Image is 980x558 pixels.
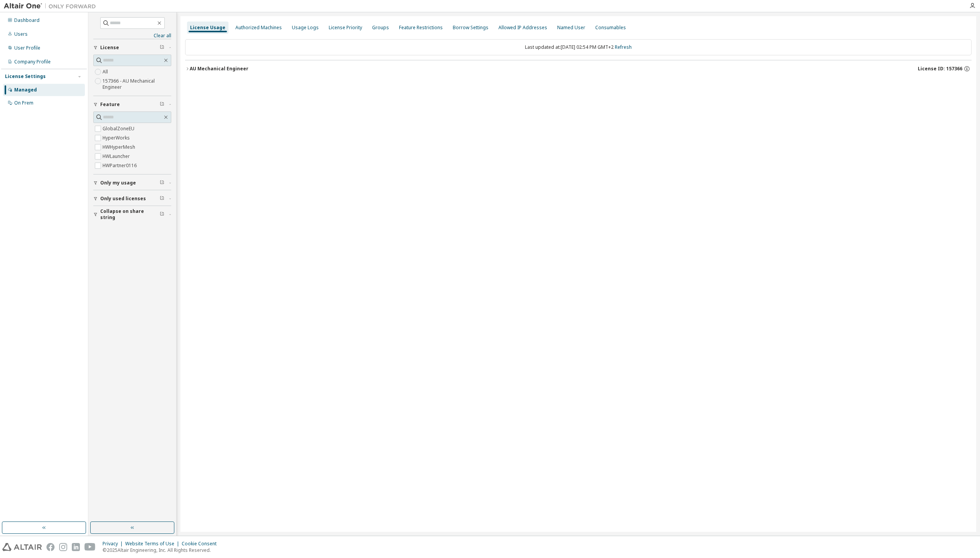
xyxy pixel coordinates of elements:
[103,541,125,547] div: Privacy
[182,541,221,547] div: Cookie Consent
[100,101,120,108] span: Feature
[100,208,160,221] span: Collapse on share string
[14,45,40,51] div: User Profile
[5,73,46,80] div: License Settings
[103,133,131,143] label: HyperWorks
[103,143,137,152] label: HWHyperMesh
[185,60,972,77] button: AU Mechanical EngineerLicense ID: 157366
[918,66,962,72] span: License ID: 157366
[190,66,248,72] div: AU Mechanical Engineer
[329,25,362,31] div: License Priority
[14,87,37,93] div: Managed
[125,541,182,547] div: Website Terms of Use
[557,25,585,31] div: Named User
[93,39,171,56] button: License
[160,211,164,218] span: Clear filter
[103,161,138,170] label: HWPartner0116
[93,174,171,191] button: Only my usage
[292,25,319,31] div: Usage Logs
[160,180,164,186] span: Clear filter
[59,543,67,551] img: instagram.svg
[190,25,225,31] div: License Usage
[14,100,33,106] div: On Prem
[160,101,164,108] span: Clear filter
[93,33,171,39] a: Clear all
[84,543,96,551] img: youtube.svg
[100,180,136,186] span: Only my usage
[103,67,109,76] label: All
[595,25,626,31] div: Consumables
[103,124,136,133] label: GlobalZoneEU
[498,25,547,31] div: Allowed IP Addresses
[453,25,488,31] div: Borrow Settings
[2,543,42,551] img: altair_logo.svg
[103,152,131,161] label: HWLauncher
[103,547,221,553] p: © 2025 Altair Engineering, Inc. All Rights Reserved.
[93,190,171,207] button: Only used licenses
[372,25,389,31] div: Groups
[14,17,40,23] div: Dashboard
[46,543,55,551] img: facebook.svg
[14,31,28,37] div: Users
[14,59,51,65] div: Company Profile
[185,39,972,55] div: Last updated at: [DATE] 02:54 PM GMT+2
[235,25,282,31] div: Authorized Machines
[100,196,146,202] span: Only used licenses
[160,196,164,202] span: Clear filter
[93,96,171,113] button: Feature
[399,25,443,31] div: Feature Restrictions
[93,206,171,223] button: Collapse on share string
[72,543,80,551] img: linkedin.svg
[615,44,632,50] a: Refresh
[160,45,164,51] span: Clear filter
[103,76,171,92] label: 157366 - AU Mechanical Engineer
[100,45,119,51] span: License
[4,2,100,10] img: Altair One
